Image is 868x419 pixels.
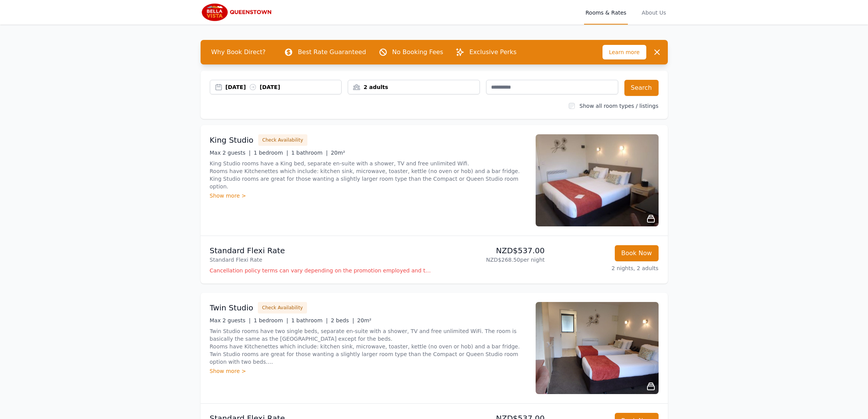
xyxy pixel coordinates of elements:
button: Check Availability [258,134,307,146]
p: Cancellation policy terms can vary depending on the promotion employed and the time of stay of th... [210,267,431,274]
span: 2 beds | [331,317,354,323]
p: Standard Flexi Rate [210,245,431,256]
label: Show all room types / listings [579,103,658,109]
span: 20m² [357,317,372,323]
p: Exclusive Perks [469,48,516,57]
div: Show more > [210,192,526,200]
p: Standard Flexi Rate [210,256,431,264]
p: NZD$268.50 per night [437,256,545,264]
div: Show more > [210,367,526,375]
span: Max 2 guests | [210,150,251,156]
span: Why Book Direct? [205,45,272,60]
img: Bella Vista Queenstown [201,3,274,21]
button: Book Now [615,245,659,261]
p: King Studio rooms have a King bed, separate en-suite with a shower, TV and free unlimited Wifi. R... [210,160,526,190]
span: Learn more [602,45,646,59]
h3: King Studio [210,135,254,145]
h3: Twin Studio [210,302,254,313]
span: 20m² [331,150,345,156]
span: Max 2 guests | [210,317,251,323]
span: 1 bathroom | [291,150,328,156]
div: [DATE] [DATE] [226,83,342,91]
span: 1 bedroom | [254,317,288,323]
p: 2 nights, 2 adults [551,264,659,272]
p: Best Rate Guaranteed [298,48,366,57]
p: Twin Studio rooms have two single beds, separate en-suite with a shower, TV and free unlimited Wi... [210,327,526,366]
button: Search [624,80,659,96]
button: Check Availability [258,302,307,313]
span: 1 bathroom | [291,317,328,323]
span: 1 bedroom | [254,150,288,156]
p: NZD$537.00 [437,245,545,256]
p: No Booking Fees [392,48,443,57]
div: 2 adults [348,83,480,91]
